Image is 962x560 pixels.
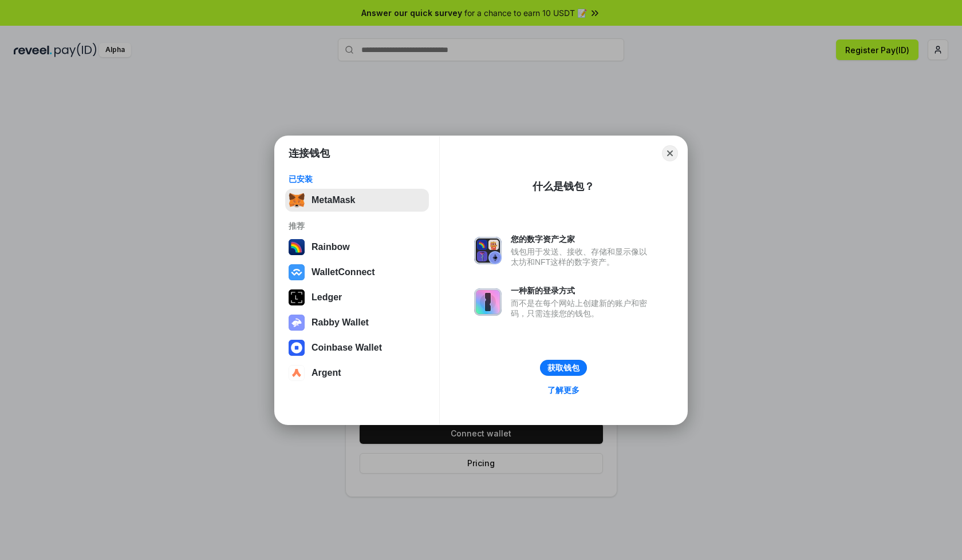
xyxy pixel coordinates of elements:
[285,336,429,359] button: Coinbase Wallet
[511,285,653,296] div: 一种新的登录方式
[289,365,305,381] img: svg+xml,%3Csvg%20width%3D%2228%22%20height%3D%2228%22%20viewBox%3D%220%200%2028%2028%22%20fill%3D...
[289,264,305,280] img: svg+xml,%3Csvg%20width%3D%2228%22%20height%3D%2228%22%20viewBox%3D%220%200%2028%2028%22%20fill%3D...
[312,242,350,252] div: Rainbow
[285,261,429,284] button: WalletConnect
[312,292,342,303] div: Ledger
[541,383,586,398] a: 了解更多
[285,311,429,334] button: Rabby Wallet
[540,360,587,376] button: 获取钱包
[289,239,305,255] img: svg+xml,%3Csvg%20width%3D%22120%22%20height%3D%22120%22%20viewBox%3D%220%200%20120%20120%22%20fil...
[289,192,305,208] img: svg+xml,%3Csvg%20fill%3D%22none%22%20height%3D%2233%22%20viewBox%3D%220%200%2035%2033%22%20width%...
[312,343,382,353] div: Coinbase Wallet
[285,189,429,212] button: MetaMask
[511,298,653,319] div: 而不是在每个网站上创建新的账户和密码，只需连接您的钱包。
[547,385,579,395] div: 了解更多
[285,362,429,384] button: Argent
[533,180,594,193] div: 什么是钱包？
[285,286,429,309] button: Ledger
[289,146,330,160] h1: 连接钱包
[289,340,305,356] img: svg+xml,%3Csvg%20width%3D%2228%22%20height%3D%2228%22%20viewBox%3D%220%200%2028%2028%22%20fill%3D...
[289,174,425,184] div: 已安装
[547,363,579,373] div: 获取钱包
[289,221,425,231] div: 推荐
[474,237,502,264] img: svg+xml,%3Csvg%20xmlns%3D%22http%3A%2F%2Fwww.w3.org%2F2000%2Fsvg%22%20fill%3D%22none%22%20viewBox...
[511,234,653,244] div: 您的数字资产之家
[312,267,375,277] div: WalletConnect
[289,315,305,331] img: svg+xml,%3Csvg%20xmlns%3D%22http%3A%2F%2Fwww.w3.org%2F2000%2Fsvg%22%20fill%3D%22none%22%20viewBox...
[312,317,369,328] div: Rabby Wallet
[474,288,502,316] img: svg+xml,%3Csvg%20xmlns%3D%22http%3A%2F%2Fwww.w3.org%2F2000%2Fsvg%22%20fill%3D%22none%22%20viewBox...
[511,247,653,267] div: 钱包用于发送、接收、存储和显示像以太坊和NFT这样的数字资产。
[285,236,429,259] button: Rainbow
[662,145,678,161] button: Close
[312,195,355,205] div: MetaMask
[289,289,305,305] img: svg+xml,%3Csvg%20xmlns%3D%22http%3A%2F%2Fwww.w3.org%2F2000%2Fsvg%22%20width%3D%2228%22%20height%3...
[312,368,341,378] div: Argent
